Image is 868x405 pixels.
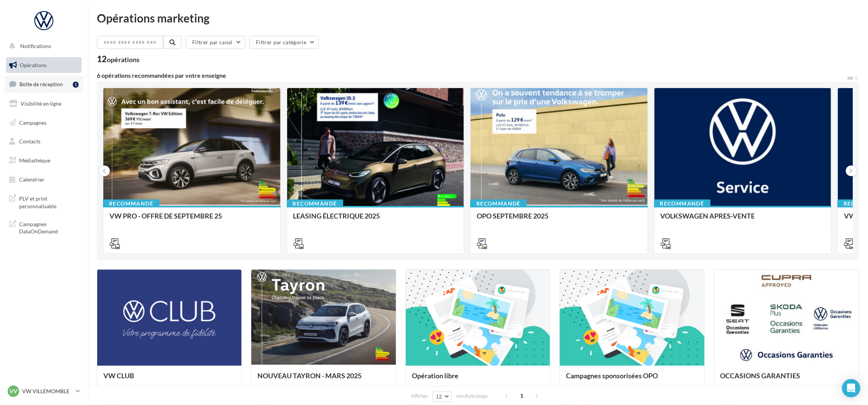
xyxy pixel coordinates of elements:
[21,100,61,107] span: Visibilité en ligne
[20,43,51,49] span: Notifications
[5,190,83,213] a: PLV et print personnalisable
[73,82,79,88] div: 1
[257,372,389,387] div: NOUVEAU TAYRON - MARS 2025
[103,372,235,387] div: VW CLUB
[5,57,83,73] a: Opérations
[19,157,50,164] span: Médiathèque
[19,81,63,87] span: Boîte de réception
[19,119,47,125] span: Campagnes
[186,36,245,49] button: Filtrer par canal
[456,392,488,400] span: résultats/page
[97,55,140,63] div: 12
[5,216,83,238] a: Campagnes DataOnDemand
[10,387,17,395] span: VV
[19,176,45,183] span: Calendrier
[5,76,83,92] a: Boîte de réception1
[109,212,274,227] div: VW PRO - OFFRE DE SEPTEMBRE 25
[6,384,82,399] a: VV VW VILLEMOMBLE
[5,133,83,149] a: Contacts
[5,38,80,54] button: Notifications
[411,392,428,400] span: Afficher
[19,193,79,210] span: PLV et print personnalisable
[5,115,83,131] a: Campagnes
[5,153,83,169] a: Médiathèque
[97,12,859,24] div: Opérations marketing
[516,390,528,402] span: 1
[5,172,83,188] a: Calendrier
[720,372,852,387] div: OCCASIONS GARANTIES
[293,212,458,227] div: LEASING ÉLECTRIQUE 2025
[103,199,159,208] div: Recommandé
[19,219,79,235] span: Campagnes DataOnDemand
[20,62,47,68] span: Opérations
[412,372,544,387] div: Opération libre
[566,372,698,387] div: Campagnes sponsorisées OPO
[654,199,710,208] div: Recommandé
[470,199,527,208] div: Recommandé
[432,391,452,402] button: 12
[436,394,442,400] span: 12
[107,56,140,63] div: opérations
[842,379,860,397] div: Open Intercom Messenger
[477,212,641,227] div: OPO SEPTEMBRE 2025
[22,387,73,395] p: VW VILLEMOMBLE
[249,36,319,49] button: Filtrer par catégorie
[97,72,847,79] div: 6 opérations recommandées par votre enseigne
[19,138,40,145] span: Contacts
[287,199,343,208] div: Recommandé
[5,96,83,112] a: Visibilité en ligne
[661,212,825,227] div: VOLKSWAGEN APRES-VENTE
